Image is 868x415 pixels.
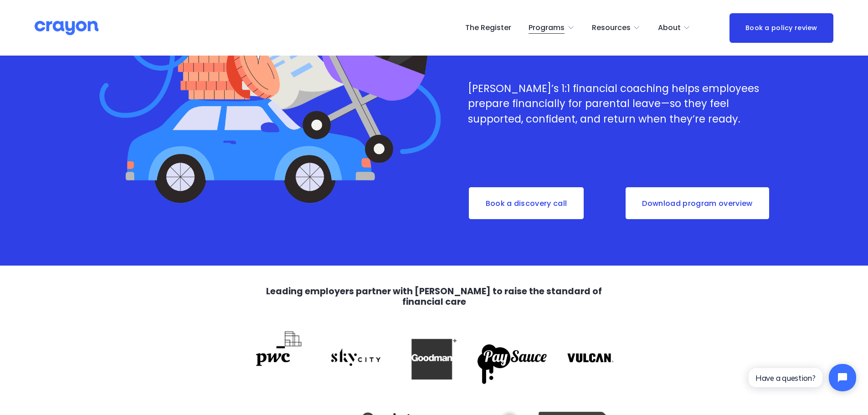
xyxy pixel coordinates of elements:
[529,21,565,35] span: Programs
[625,186,770,220] a: Download program overview
[468,186,585,220] a: Book a discovery call
[529,20,575,35] a: folder dropdown
[658,20,691,35] a: folder dropdown
[266,285,604,308] strong: Leading employers partner with [PERSON_NAME] to raise the standard of financial care
[741,356,864,399] iframe: Tidio Chat
[729,13,833,43] a: Book a policy review
[592,20,641,35] a: folder dropdown
[658,21,681,35] span: About
[592,21,631,35] span: Resources
[465,20,511,35] a: The Register
[468,81,776,127] p: [PERSON_NAME]’s 1:1 financial coaching helps employees prepare financially for parental leave—so ...
[35,20,98,36] img: Crayon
